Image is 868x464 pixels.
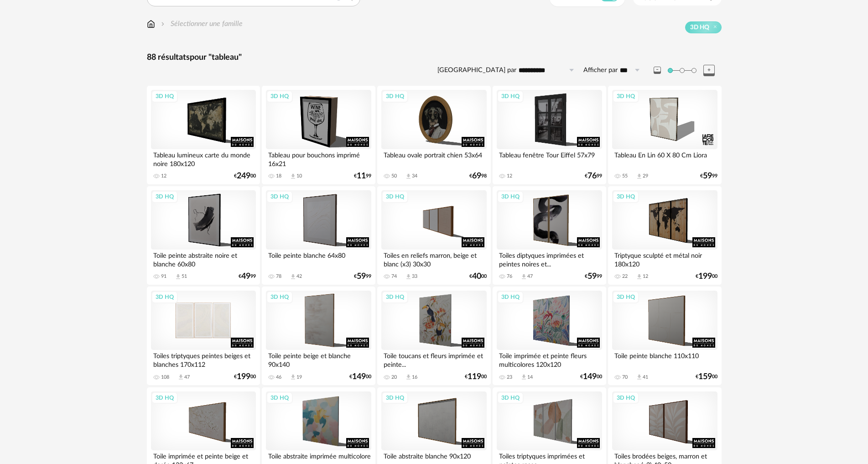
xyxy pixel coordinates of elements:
[696,374,717,380] div: € 00
[177,374,184,381] span: Download icon
[613,191,639,203] div: 3D HQ
[520,273,527,280] span: Download icon
[636,273,643,280] span: Download icon
[608,86,721,184] a: 3D HQ Tableau En Lin 60 X 80 Cm Liora 55 Download icon 29 €5999
[147,186,260,285] a: 3D HQ Toile peinte abstraite noire et blanche 60x80 91 Download icon 51 €4999
[241,273,250,280] span: 49
[391,374,397,381] div: 20
[469,173,487,179] div: € 98
[497,90,524,102] div: 3D HQ
[497,191,524,203] div: 3D HQ
[381,250,486,268] div: Toiles en reliefs marron, beige et blanc (x3) 30x30
[643,273,648,280] div: 12
[266,392,293,404] div: 3D HQ
[296,273,302,280] div: 42
[636,173,643,180] span: Download icon
[700,173,717,179] div: € 99
[391,273,397,280] div: 74
[585,173,602,179] div: € 99
[266,250,371,268] div: Toile peinte blanche 64x80
[237,374,250,380] span: 199
[465,374,487,380] div: € 00
[507,273,512,280] div: 76
[612,250,717,268] div: Triptyque sculpté et métal noir 180x120
[190,53,242,62] span: pour "tableau"
[497,291,524,303] div: 3D HQ
[290,273,296,280] span: Download icon
[612,350,717,368] div: Toile peinte blanche 110x110
[151,149,256,167] div: Tableau lumineux carte du monde noire 180x120
[182,273,187,280] div: 51
[703,173,712,179] span: 59
[237,173,250,179] span: 249
[276,374,281,381] div: 46
[520,374,527,381] span: Download icon
[159,19,243,29] div: Sélectionner une famille
[382,291,408,303] div: 3D HQ
[147,287,260,385] a: 3D HQ Toiles triptyques peintes beiges et blanches 170x112 108 Download icon 47 €19900
[151,191,178,203] div: 3D HQ
[151,250,256,268] div: Toile peinte abstraite noire et blanche 60x80
[147,86,260,184] a: 3D HQ Tableau lumineux carte du monde noire 180x120 12 €24900
[354,173,371,179] div: € 99
[583,374,597,380] span: 149
[412,273,417,280] div: 33
[266,191,293,203] div: 3D HQ
[262,86,375,184] a: 3D HQ Tableau pour bouchons imprimé 16x21 18 Download icon 10 €1199
[290,173,296,180] span: Download icon
[636,374,643,381] span: Download icon
[583,66,618,75] label: Afficher par
[468,374,481,380] span: 119
[613,291,639,303] div: 3D HQ
[497,392,524,404] div: 3D HQ
[296,173,302,179] div: 10
[354,273,371,280] div: € 99
[698,374,712,380] span: 159
[382,191,408,203] div: 3D HQ
[276,173,281,179] div: 18
[493,186,606,285] a: 3D HQ Toiles diptyques imprimées et peintes noires et... 76 Download icon 47 €5999
[527,374,533,381] div: 14
[147,19,155,29] img: svg+xml;base64,PHN2ZyB3aWR0aD0iMTYiIGhlaWdodD0iMTciIHZpZXdCb3g9IjAgMCAxNiAxNyIgZmlsbD0ibm9uZSIgeG...
[580,374,602,380] div: € 00
[587,273,597,280] span: 59
[381,350,486,368] div: Toile toucans et fleurs imprimée et peinte...
[262,287,375,385] a: 3D HQ Toile peinte beige et blanche 90x140 46 Download icon 19 €14900
[437,66,516,75] label: [GEOGRAPHIC_DATA] par
[266,350,371,368] div: Toile peinte beige et blanche 90x140
[382,90,408,102] div: 3D HQ
[151,392,178,404] div: 3D HQ
[497,350,602,368] div: Toile imprimée et peinte fleurs multicolores 120x120
[608,287,721,385] a: 3D HQ Toile peinte blanche 110x110 70 Download icon 41 €15900
[698,273,712,280] span: 199
[151,90,178,102] div: 3D HQ
[377,186,490,285] a: 3D HQ Toiles en reliefs marron, beige et blanc (x3) 30x30 74 Download icon 33 €4000
[585,273,602,280] div: € 99
[696,273,717,280] div: € 00
[507,374,512,381] div: 23
[357,273,366,280] span: 59
[643,374,648,381] div: 41
[266,149,371,167] div: Tableau pour bouchons imprimé 16x21
[159,19,166,29] img: svg+xml;base64,PHN2ZyB3aWR0aD0iMTYiIGhlaWdodD0iMTYiIHZpZXdCb3g9IjAgMCAxNiAxNiIgZmlsbD0ibm9uZSIgeG...
[587,173,597,179] span: 76
[262,186,375,285] a: 3D HQ Toile peinte blanche 64x80 78 Download icon 42 €5999
[382,392,408,404] div: 3D HQ
[161,273,166,280] div: 91
[391,173,397,179] div: 50
[493,86,606,184] a: 3D HQ Tableau fenêtre Tour Eiffel 57x79 12 €7699
[405,273,412,280] span: Download icon
[643,173,648,179] div: 29
[608,186,721,285] a: 3D HQ Triptyque sculpté et métal noir 180x120 22 Download icon 12 €19900
[377,86,490,184] a: 3D HQ Tableau ovale portrait chien 53x64 50 Download icon 34 €6998
[493,287,606,385] a: 3D HQ Toile imprimée et peinte fleurs multicolores 120x120 23 Download icon 14 €14900
[151,350,256,368] div: Toiles triptyques peintes beiges et blanches 170x112
[175,273,182,280] span: Download icon
[412,374,417,381] div: 16
[472,173,481,179] span: 69
[184,374,190,381] div: 47
[266,291,293,303] div: 3D HQ
[276,273,281,280] div: 78
[161,173,166,179] div: 12
[349,374,371,380] div: € 00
